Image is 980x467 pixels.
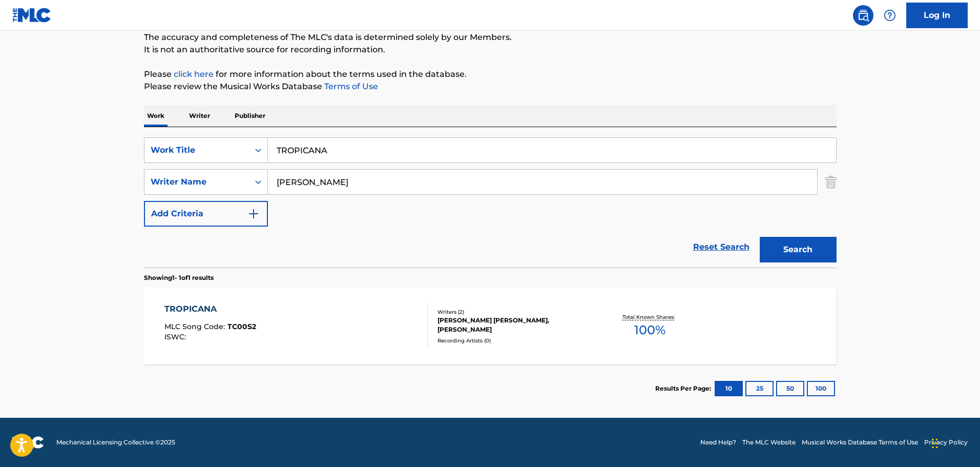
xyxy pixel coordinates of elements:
[437,308,592,316] div: Writers ( 2 )
[322,82,378,91] a: Terms of Use
[929,418,980,467] iframe: Chat Widget
[857,9,869,22] img: search
[802,438,918,447] a: Musical Works Database Terms of Use
[853,5,873,26] a: Public Search
[880,5,900,26] div: Help
[144,288,837,364] a: TROPICANAMLC Song Code:TC00S2ISWC:Writers (2)[PERSON_NAME] [PERSON_NAME], [PERSON_NAME]Recording ...
[884,9,896,22] img: help
[12,436,44,449] img: logo
[715,381,743,396] button: 10
[151,176,243,188] div: Writer Name
[144,273,214,282] p: Showing 1 - 1 of 1 results
[776,381,804,396] button: 50
[906,3,968,28] a: Log In
[164,303,256,315] div: TROPICANA
[924,438,968,447] a: Privacy Policy
[745,381,774,396] button: 25
[437,337,592,344] div: Recording Artists ( 0 )
[144,44,837,56] p: It is not an authoritative source for recording information.
[144,68,837,80] p: Please for more information about the terms used in the database.
[232,105,268,127] p: Publisher
[700,438,736,447] a: Need Help?
[688,236,755,258] a: Reset Search
[437,316,592,334] div: [PERSON_NAME] [PERSON_NAME], [PERSON_NAME]
[247,208,260,220] img: 9d2ae6d4665cec9f34b9.svg
[622,313,677,321] p: Total Known Shares:
[742,438,796,447] a: The MLC Website
[164,332,189,341] span: ISWC :
[634,321,665,339] span: 100 %
[174,69,214,79] a: click here
[144,31,837,44] p: The accuracy and completeness of The MLC's data is determined solely by our Members.
[144,201,268,227] button: Add Criteria
[12,8,52,23] img: MLC Logo
[56,438,175,447] span: Mechanical Licensing Collective © 2025
[932,428,938,459] div: Drag
[825,169,837,195] img: Delete Criterion
[227,322,256,331] span: TC00S2
[655,384,714,393] p: Results Per Page:
[760,237,837,262] button: Search
[186,105,213,127] p: Writer
[151,144,243,156] div: Work Title
[807,381,835,396] button: 100
[144,105,168,127] p: Work
[144,80,837,93] p: Please review the Musical Works Database
[144,137,837,268] form: Search Form
[164,322,227,331] span: MLC Song Code :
